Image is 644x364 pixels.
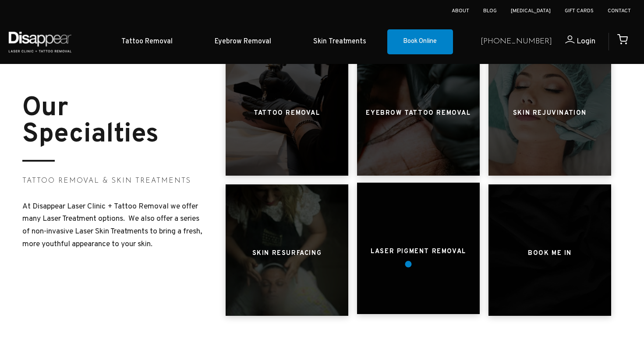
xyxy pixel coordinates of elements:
a: Book Online [387,29,453,55]
h3: Eyebrow Tattoo Removal [366,105,471,122]
a: Skin Treatments [292,28,387,55]
h3: Tattoo Removal & Skin Treatments [22,176,208,187]
a: Gift Cards [565,7,594,14]
a: Blog [483,7,497,14]
img: Disappear - Laser Clinic and Tattoo Removal Services in Sydney, Australia [7,26,73,57]
h3: Laser Pigment Removal [371,244,466,260]
a: Contact [608,7,631,14]
a: [PHONE_NUMBER] [481,35,552,48]
a: [MEDICAL_DATA] [511,7,551,14]
h3: Tattoo Removal [254,105,320,122]
span: Login [577,36,595,46]
h3: Skin Rejuvination [513,105,587,122]
a: Tattoo Removal [100,28,194,55]
a: About [452,7,469,14]
h3: Book ME IN [528,245,572,262]
strong: Our Specialties [22,92,159,152]
p: At Disappear Laser Clinic + Tattoo Removal we offer many Laser Treatment options. We also offer a... [22,201,208,251]
h3: Skin Resurfacing [252,245,322,262]
a: Login [552,35,595,48]
a: Eyebrow Removal [194,28,292,55]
